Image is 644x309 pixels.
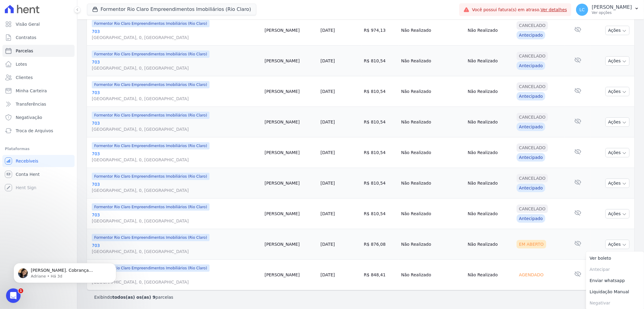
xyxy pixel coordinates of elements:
[92,151,260,163] a: 703[GEOGRAPHIC_DATA], 0, [GEOGRAPHIC_DATA]
[517,143,548,152] div: Cancelado
[517,52,548,60] div: Cancelado
[2,111,75,123] a: Negativação
[16,48,33,54] span: Parcelas
[16,158,38,164] span: Recebíveis
[92,20,210,27] span: Formentor Rio Claro Empreendimentos Imobiliários (Rio Claro)
[321,120,335,124] a: [DATE]
[517,240,546,248] div: Em Aberto
[112,295,155,300] b: todos(as) os(as) 9
[517,271,546,279] div: Agendado
[92,28,260,41] a: 703[GEOGRAPHIC_DATA], 0, [GEOGRAPHIC_DATA]
[16,21,40,27] span: Visão Geral
[92,181,260,193] a: 703[GEOGRAPHIC_DATA], 0, [GEOGRAPHIC_DATA]
[472,7,567,13] span: Você possui fatura(s) em atraso.
[92,90,260,102] a: 703[GEOGRAPHIC_DATA], 0, [GEOGRAPHIC_DATA]
[92,242,260,255] a: 703[GEOGRAPHIC_DATA], 0, [GEOGRAPHIC_DATA]
[16,61,27,67] span: Lotes
[92,265,210,272] span: Formentor Rio Claro Empreendimentos Imobiliários (Rio Claro)
[541,7,567,12] a: Ver detalhes
[361,260,399,290] td: R$ 848,41
[399,229,465,260] td: Não Realizado
[92,120,260,132] a: 703[GEOGRAPHIC_DATA], 0, [GEOGRAPHIC_DATA]
[2,45,75,57] a: Parcelas
[2,18,75,30] a: Visão Geral
[517,205,548,213] div: Cancelado
[92,126,260,132] span: [GEOGRAPHIC_DATA], 0, [GEOGRAPHIC_DATA]
[92,51,210,58] span: Formentor Rio Claro Empreendimentos Imobiliários (Rio Claro)
[586,286,644,297] a: Liquidação Manual
[16,101,46,107] span: Transferências
[465,76,514,107] td: Não Realizado
[517,153,545,162] div: Antecipado
[5,250,125,293] iframe: Intercom notifications mensagem
[361,137,399,168] td: R$ 810,54
[517,174,548,182] div: Cancelado
[5,145,72,153] div: Plataformas
[361,76,399,107] td: R$ 810,54
[361,46,399,76] td: R$ 810,54
[571,1,644,18] button: LC [PERSON_NAME] Ver opções
[321,211,335,216] a: [DATE]
[16,128,53,134] span: Troca de Arquivos
[605,179,630,188] button: Ações
[92,273,260,285] a: 703[GEOGRAPHIC_DATA], 0, [GEOGRAPHIC_DATA]
[262,46,318,76] td: [PERSON_NAME]
[18,288,23,293] span: 1
[361,168,399,199] td: R$ 810,54
[361,199,399,229] td: R$ 810,54
[465,15,514,46] td: Não Realizado
[16,171,40,177] span: Conta Hent
[92,59,260,71] a: 703[GEOGRAPHIC_DATA], 0, [GEOGRAPHIC_DATA]
[465,168,514,199] td: Não Realizado
[592,10,632,15] p: Ver opções
[2,71,75,84] a: Clientes
[399,15,465,46] td: Não Realizado
[517,214,545,223] div: Antecipado
[399,168,465,199] td: Não Realizado
[321,272,335,277] a: [DATE]
[94,294,173,300] p: Exibindo parcelas
[605,26,630,35] button: Ações
[92,187,260,193] span: [GEOGRAPHIC_DATA], 0, [GEOGRAPHIC_DATA]
[517,184,545,192] div: Antecipado
[605,117,630,127] button: Ações
[321,150,335,155] a: [DATE]
[321,242,335,247] a: [DATE]
[16,74,33,81] span: Clientes
[2,155,75,167] a: Recebíveis
[399,46,465,76] td: Não Realizado
[586,253,644,264] a: Ver boleto
[16,35,36,41] span: Contratos
[517,82,548,91] div: Cancelado
[399,260,465,290] td: Não Realizado
[92,234,210,241] span: Formentor Rio Claro Empreendimentos Imobiliários (Rio Claro)
[262,229,318,260] td: [PERSON_NAME]
[579,8,585,12] span: LC
[92,218,260,224] span: [GEOGRAPHIC_DATA], 0, [GEOGRAPHIC_DATA]
[517,61,545,70] div: Antecipado
[465,137,514,168] td: Não Realizado
[262,260,318,290] td: [PERSON_NAME]
[517,113,548,121] div: Cancelado
[92,279,260,285] span: [GEOGRAPHIC_DATA], 0, [GEOGRAPHIC_DATA]
[262,199,318,229] td: [PERSON_NAME]
[361,15,399,46] td: R$ 974,13
[2,98,75,110] a: Transferências
[517,123,545,131] div: Antecipado
[586,264,644,275] span: Antecipar
[92,248,260,255] span: [GEOGRAPHIC_DATA], 0, [GEOGRAPHIC_DATA]
[465,46,514,76] td: Não Realizado
[262,15,318,46] td: [PERSON_NAME]
[92,65,260,71] span: [GEOGRAPHIC_DATA], 0, [GEOGRAPHIC_DATA]
[517,21,548,30] div: Cancelado
[262,168,318,199] td: [PERSON_NAME]
[465,199,514,229] td: Não Realizado
[465,260,514,290] td: Não Realizado
[321,58,335,63] a: [DATE]
[92,142,210,150] span: Formentor Rio Claro Empreendimentos Imobiliários (Rio Claro)
[92,35,260,41] span: [GEOGRAPHIC_DATA], 0, [GEOGRAPHIC_DATA]
[262,76,318,107] td: [PERSON_NAME]
[605,209,630,219] button: Ações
